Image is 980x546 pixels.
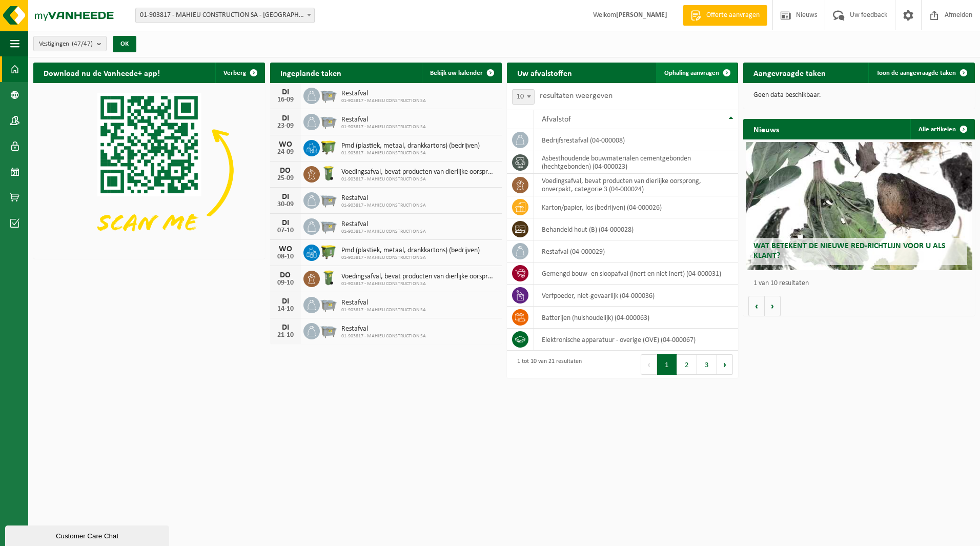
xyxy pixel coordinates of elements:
img: WB-0140-HPE-GN-50 [320,269,337,287]
button: Vorige [748,296,765,316]
div: DI [275,114,296,123]
a: Toon de aangevraagde taken [868,63,974,83]
td: gemengd bouw- en sloopafval (inert en niet inert) (04-000031) [534,262,739,285]
button: 3 [697,354,717,375]
td: behandeld hout (B) (04-000028) [534,218,739,240]
h2: Nieuws [743,119,789,139]
count: (47/47) [72,41,93,47]
span: Voedingsafval, bevat producten van dierlijke oorsprong, onverpakt, categorie 3 [341,168,497,176]
button: OK [113,36,136,52]
img: WB-2500-GAL-GY-01 [320,191,337,208]
img: WB-1100-HPE-GN-50 [320,138,337,156]
td: batterijen (huishoudelijk) (04-000063) [534,307,739,329]
span: 01-903817 - MAHIEU CONSTRUCTION SA [341,307,426,313]
span: 01-903817 - MAHIEU CONSTRUCTION SA [341,229,426,235]
div: DO [275,167,296,175]
div: DI [275,323,296,332]
iframe: chat widget [5,523,171,546]
div: 1 tot 10 van 21 resultaten [512,353,582,376]
div: 09-10 [275,279,296,287]
a: Offerte aanvragen [683,5,767,26]
span: Wat betekent de nieuwe RED-richtlijn voor u als klant? [753,242,946,260]
span: 01-903817 - MAHIEU CONSTRUCTION SA [341,255,480,261]
span: Pmd (plastiek, metaal, drankkartons) (bedrijven) [341,142,480,150]
td: verfpoeder, niet-gevaarlijk (04-000036) [534,285,739,307]
a: Ophaling aanvragen [656,63,737,83]
span: Pmd (plastiek, metaal, drankkartons) (bedrijven) [341,247,480,255]
span: 01-903817 - MAHIEU CONSTRUCTION SA [341,98,426,104]
div: 21-10 [275,332,296,339]
span: 10 [512,89,535,105]
td: bedrijfsrestafval (04-000008) [534,129,739,151]
a: Bekijk uw kalender [422,63,501,83]
span: Afvalstof [542,115,571,124]
button: Previous [641,354,657,375]
span: Restafval [341,116,426,124]
h2: Ingeplande taken [270,63,352,83]
span: 01-903817 - MAHIEU CONSTRUCTION SA [341,124,426,130]
div: 14-10 [275,306,296,313]
span: Toon de aangevraagde taken [876,70,956,76]
img: WB-2500-GAL-GY-01 [320,217,337,234]
button: 1 [657,354,677,375]
div: 07-10 [275,227,296,234]
div: DI [275,219,296,227]
div: 25-09 [275,175,296,182]
div: 23-09 [275,123,296,130]
span: 01-903817 - MAHIEU CONSTRUCTION SA [341,176,497,183]
button: Verberg [215,63,264,83]
h2: Download nu de Vanheede+ app! [33,63,170,83]
span: Vestigingen [39,36,93,52]
a: Alle artikelen [910,119,974,139]
span: Restafval [341,325,426,333]
img: Download de VHEPlus App [33,83,265,257]
button: 2 [677,354,697,375]
span: 01-903817 - MAHIEU CONSTRUCTION SA - COMINES [135,8,315,23]
button: Vestigingen(47/47) [33,36,107,51]
a: Wat betekent de nieuwe RED-richtlijn voor u als klant? [746,142,973,270]
span: 01-903817 - MAHIEU CONSTRUCTION SA [341,203,426,209]
img: WB-2500-GAL-GY-01 [320,86,337,104]
button: Volgende [765,296,781,316]
span: Restafval [341,299,426,307]
button: Next [717,354,733,375]
div: 08-10 [275,253,296,260]
span: Restafval [341,194,426,203]
td: elektronische apparatuur - overige (OVE) (04-000067) [534,329,739,351]
span: Restafval [341,90,426,98]
span: 01-903817 - MAHIEU CONSTRUCTION SA [341,150,480,156]
div: 16-09 [275,96,296,104]
td: karton/papier, los (bedrijven) (04-000026) [534,196,739,218]
td: voedingsafval, bevat producten van dierlijke oorsprong, onverpakt, categorie 3 (04-000024) [534,174,739,196]
label: resultaten weergeven [540,92,612,100]
span: Restafval [341,220,426,229]
div: DO [275,271,296,279]
td: restafval (04-000029) [534,240,739,262]
span: Offerte aanvragen [704,10,762,21]
span: Voedingsafval, bevat producten van dierlijke oorsprong, onverpakt, categorie 3 [341,273,497,281]
img: WB-1100-HPE-GN-50 [320,243,337,260]
span: Verberg [223,70,246,76]
div: DI [275,297,296,306]
img: WB-0140-HPE-GN-50 [320,165,337,182]
div: WO [275,245,296,253]
div: DI [275,88,296,96]
span: 10 [513,90,534,104]
h2: Aangevraagde taken [743,63,836,83]
div: 24-09 [275,149,296,156]
p: Geen data beschikbaar. [753,92,965,99]
div: WO [275,140,296,149]
span: 01-903817 - MAHIEU CONSTRUCTION SA - COMINES [136,8,314,23]
div: 30-09 [275,201,296,208]
img: WB-2500-GAL-GY-01 [320,321,337,339]
span: Bekijk uw kalender [430,70,483,76]
span: 01-903817 - MAHIEU CONSTRUCTION SA [341,281,497,287]
h2: Uw afvalstoffen [507,63,582,83]
div: DI [275,193,296,201]
img: WB-2500-GAL-GY-01 [320,295,337,313]
img: WB-2500-GAL-GY-01 [320,112,337,130]
span: Ophaling aanvragen [664,70,719,76]
td: asbesthoudende bouwmaterialen cementgebonden (hechtgebonden) (04-000023) [534,151,739,174]
strong: [PERSON_NAME] [616,11,667,19]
